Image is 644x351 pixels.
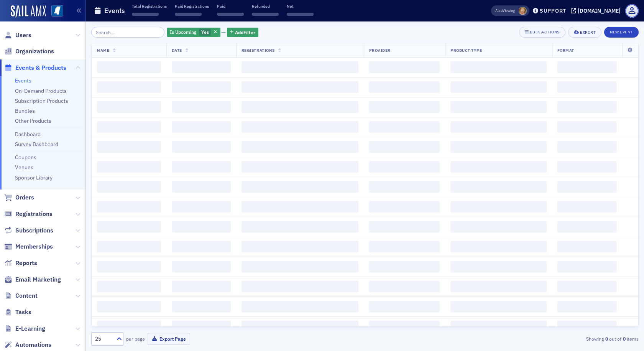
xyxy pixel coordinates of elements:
[15,64,66,72] span: Events & Products
[97,301,161,312] span: ‌
[604,335,609,342] strong: 0
[604,27,639,38] button: New Event
[369,81,440,93] span: ‌
[15,87,67,94] a: On-Demand Products
[242,48,275,53] span: Registrations
[15,107,35,114] a: Bundles
[227,28,258,37] button: AddFilter
[369,241,440,252] span: ‌
[97,201,161,213] span: ‌
[15,77,31,84] a: Events
[242,61,358,73] span: ‌
[450,281,546,292] span: ‌
[97,61,161,73] span: ‌
[132,3,167,9] p: Total Registrations
[530,30,560,34] div: Bulk Actions
[15,31,31,40] span: Users
[172,161,231,173] span: ‌
[170,29,197,35] span: Is Upcoming
[172,201,231,213] span: ‌
[369,121,440,133] span: ‌
[4,259,37,267] a: Reports
[172,141,231,153] span: ‌
[4,292,38,300] a: Content
[148,333,190,345] button: Export Page
[132,13,159,16] span: ‌
[15,154,36,161] a: Coupons
[369,301,440,312] span: ‌
[201,29,209,35] span: Yes
[242,281,358,292] span: ‌
[450,61,546,73] span: ‌
[4,242,53,251] a: Memberships
[369,141,440,153] span: ‌
[495,8,503,13] div: Also
[242,81,358,93] span: ‌
[450,201,546,213] span: ‌
[15,141,58,148] a: Survey Dashboard
[15,242,53,251] span: Memberships
[15,164,33,171] a: Venues
[4,325,45,333] a: E-Learning
[91,27,164,38] input: Search…
[242,241,358,252] span: ‌
[172,101,231,113] span: ‌
[242,161,358,173] span: ‌
[557,161,617,173] span: ‌
[557,241,617,252] span: ‌
[15,131,41,138] a: Dashboard
[369,61,440,73] span: ‌
[15,292,38,300] span: Content
[95,335,112,343] div: 25
[172,321,231,332] span: ‌
[235,29,255,36] span: Add Filter
[557,221,617,232] span: ‌
[11,5,46,18] a: SailAMX
[369,181,440,193] span: ‌
[369,48,391,53] span: Provider
[557,121,617,133] span: ‌
[557,201,617,213] span: ‌
[172,301,231,312] span: ‌
[450,261,546,272] span: ‌
[287,3,314,9] p: Net
[242,261,358,272] span: ‌
[4,226,53,235] a: Subscriptions
[15,308,31,316] span: Tasks
[97,81,161,93] span: ‌
[46,5,63,18] a: View Homepage
[450,81,546,93] span: ‌
[557,101,617,113] span: ‌
[15,97,68,104] a: Subscription Products
[97,261,161,272] span: ‌
[450,241,546,252] span: ‌
[621,335,627,342] strong: 0
[15,117,51,124] a: Other Products
[568,27,601,38] button: Export
[15,259,37,267] span: Reports
[242,321,358,332] span: ‌
[217,3,244,9] p: Paid
[15,47,54,56] span: Organizations
[97,221,161,232] span: ‌
[217,13,244,16] span: ‌
[557,321,617,332] span: ‌
[287,13,314,16] span: ‌
[97,281,161,292] span: ‌
[369,261,440,272] span: ‌
[450,48,482,53] span: Product Type
[519,27,565,38] button: Bulk Actions
[175,13,202,16] span: ‌
[167,28,220,37] div: Yes
[172,281,231,292] span: ‌
[369,221,440,232] span: ‌
[369,201,440,213] span: ‌
[242,221,358,232] span: ‌
[97,121,161,133] span: ‌
[97,241,161,252] span: ‌
[172,221,231,232] span: ‌
[97,161,161,173] span: ‌
[242,301,358,312] span: ‌
[4,275,61,284] a: Email Marketing
[15,226,53,235] span: Subscriptions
